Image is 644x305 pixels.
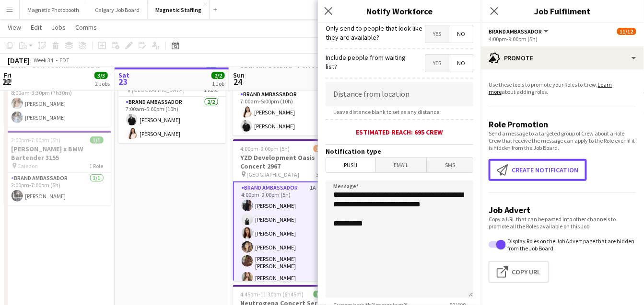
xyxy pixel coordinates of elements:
[489,215,636,230] p: Copy a URL that can be pasted into other channels to promote all the Roles available on this Job.
[617,28,636,35] span: 11/12
[117,76,129,87] span: 23
[326,128,473,136] div: Estimated reach: 695 crew
[449,55,473,72] span: No
[241,145,290,152] span: 4:00pm-9:00pm (5h)
[4,173,111,205] app-card-role: Brand Ambassador1/12:00pm-7:00pm (5h)[PERSON_NAME]
[94,72,108,79] span: 3/3
[425,55,449,72] span: Yes
[233,153,340,170] h3: YZD Development Oasis Concert 2967
[316,171,333,178] span: 3 Roles
[427,158,473,172] span: SMS
[326,147,473,156] h3: Notification type
[232,76,245,87] span: 24
[4,71,12,79] span: Fri
[31,23,42,32] span: Edit
[481,46,644,69] div: Promote
[481,5,644,17] h3: Job Fulfilment
[489,35,636,43] div: 4:00pm-9:00pm (5h)
[18,162,38,169] span: Caledon
[12,136,61,144] span: 2:00pm-7:00pm (5h)
[95,80,110,87] div: 2 Jobs
[87,0,148,19] button: Calgary Job Board
[71,21,101,34] a: Comms
[489,81,612,95] a: Learn more
[489,28,550,35] button: Brand Ambassador
[4,131,111,205] app-job-card: 2:00pm-7:00pm (5h)1/1[PERSON_NAME] x BMW Bartender 3155 Caledon1 RoleBrand Ambassador1/12:00pm-7:...
[326,24,425,41] label: Only send to people that look like they are available?
[47,21,70,34] a: Jobs
[27,21,46,34] a: Edit
[4,80,111,127] app-card-role: Brand Ambassador2/28:00am-3:30pm (7h30m)[PERSON_NAME][PERSON_NAME]
[20,0,87,19] button: Magnetic Photobooth
[118,47,226,143] app-job-card: In progress7:00am-5:00pm (10h)2/2Spartan Ottawa - Perfect Sports 3094 [GEOGRAPHIC_DATA]1 RoleBran...
[51,23,66,32] span: Jobs
[212,80,224,87] div: 1 Job
[8,56,30,65] div: [DATE]
[314,291,333,298] span: 10/10
[75,23,97,32] span: Comms
[376,158,427,172] span: Email
[314,145,333,152] span: 11/12
[8,23,21,32] span: View
[506,237,636,252] label: Display Roles on the Job Advert page that are hidden from the Job Board
[449,25,473,43] span: No
[90,136,104,144] span: 1/1
[118,71,129,79] span: Sat
[489,81,636,95] p: Use these tools to promote your Roles to Crew. about adding roles.
[233,139,340,281] app-job-card: 4:00pm-9:00pm (5h)11/12YZD Development Oasis Concert 2967 [GEOGRAPHIC_DATA]3 RolesBrand Ambassado...
[489,119,636,130] h3: Role Promotion
[90,162,104,169] span: 1 Role
[233,71,245,79] span: Sun
[59,56,70,64] div: EDT
[241,291,304,298] span: 4:45pm-11:30pm (6h45m)
[489,261,549,283] button: Copy Url
[4,145,111,162] h3: [PERSON_NAME] x BMW Bartender 3155
[32,56,56,64] span: Week 34
[233,89,340,136] app-card-role: Brand Ambassador2/27:00am-5:00pm (10h)[PERSON_NAME][PERSON_NAME]
[326,158,375,172] span: Push
[318,5,481,17] h3: Notify Workforce
[211,72,225,79] span: 2/2
[425,25,449,43] span: Yes
[489,204,636,215] h3: Job Advert
[489,159,587,181] button: Create notification
[4,21,25,34] a: View
[489,28,542,35] span: Brand Ambassador
[489,130,636,151] p: Send a message to a targeted group of Crew about a Role. Crew that receive the message can apply ...
[2,76,12,87] span: 22
[326,108,447,115] span: Leave distance blank to set as any distance
[233,47,340,136] app-job-card: 7:00am-5:00pm (10h)2/2Spartan Ottawa - Perfect Sports 3094 [GEOGRAPHIC_DATA]1 RoleBrand Ambassado...
[148,0,210,19] button: Magnetic Staffing
[247,171,300,178] span: [GEOGRAPHIC_DATA]
[326,53,415,70] label: Include people from waiting list?
[118,97,226,143] app-card-role: Brand Ambassador2/27:00am-5:00pm (10h)[PERSON_NAME][PERSON_NAME]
